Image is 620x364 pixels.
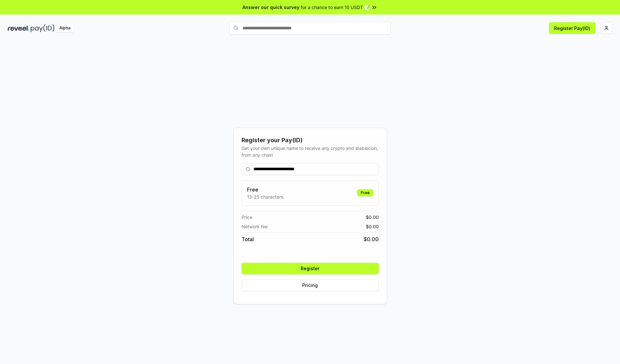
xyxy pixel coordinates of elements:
[242,223,268,230] span: Network fee
[242,145,379,158] div: Get your own unique name to receive any crypto and stablecoin, from any chain
[56,24,74,32] div: Alpha
[247,193,283,200] p: 13-25 characters
[242,263,379,274] button: Register
[301,4,370,11] span: for a chance to earn 10 USDT 📝
[247,186,283,193] h3: Free
[549,22,595,34] button: Register Pay(ID)
[242,214,252,221] span: Price
[366,223,379,230] span: $ 0.00
[366,214,379,221] span: $ 0.00
[243,4,299,11] span: Answer our quick survey
[8,24,29,32] img: reveel_dark
[364,235,379,243] span: $ 0.00
[242,280,379,291] button: Pricing
[242,235,254,243] span: Total
[31,24,55,32] img: pay_id
[357,189,373,196] div: Free
[242,136,379,145] div: Register your Pay(ID)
